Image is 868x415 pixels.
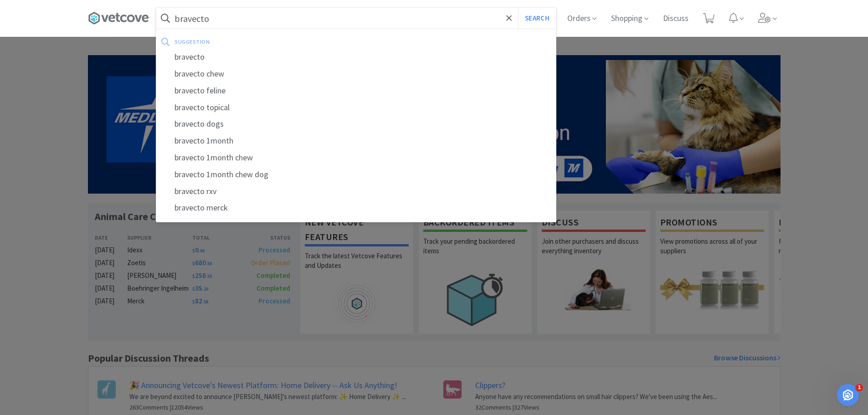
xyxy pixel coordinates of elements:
button: Search [518,8,556,29]
div: bravecto dogs [156,116,556,133]
span: 1 [856,384,863,391]
a: Discuss [659,15,692,23]
div: bravecto topical [156,99,556,116]
div: bravecto 1month chew [156,149,556,166]
iframe: Intercom live chat [837,384,859,406]
div: bravecto feline [156,82,556,99]
div: bravecto 1month chew dog [156,166,556,183]
div: bravecto chew [156,66,556,82]
div: bravecto 1month [156,133,556,149]
div: suggestion [175,35,380,49]
input: Search by item, sku, manufacturer, ingredient, size... [156,8,556,29]
div: bravecto [156,49,556,66]
div: bravecto rxv [156,183,556,200]
div: bravecto merck [156,200,556,216]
